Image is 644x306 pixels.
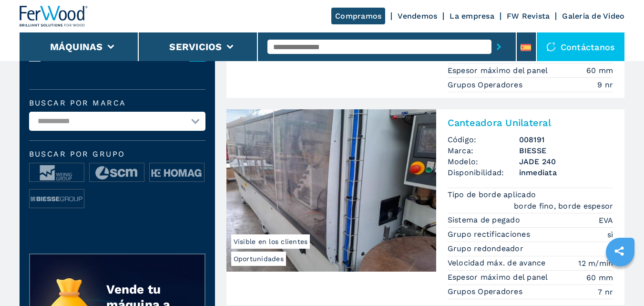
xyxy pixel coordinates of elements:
[448,145,519,156] span: Marca:
[519,167,613,178] span: inmediata
[450,11,494,21] a: La empresa
[448,65,551,76] p: Espesor máximo del panel
[448,215,523,225] p: Sistema de pegado
[398,11,437,21] a: Vendemos
[331,8,385,24] a: Compramos
[448,286,525,297] p: Grupos Operadores
[448,243,526,254] p: Grupo redondeador
[226,109,625,305] a: Canteadora Unilateral BIESSE JADE 240OportunidadesVisible en los clientesCanteadora UnilateralCód...
[169,41,222,53] button: Servicios
[603,263,637,299] iframe: Chat
[519,156,613,167] h3: JADE 240
[507,11,550,21] a: FW Revista
[448,272,551,283] p: Espesor máximo del panel
[231,234,310,249] span: Visible en los clientes
[448,229,533,240] p: Grupo rectificaciones
[514,200,613,211] em: borde fino, borde espesor
[519,145,613,156] h3: BIESSE
[491,36,506,58] button: submit-button
[30,163,84,182] img: image
[90,163,144,182] img: image
[448,167,519,178] span: Disponibilidad:
[448,134,519,145] span: Código:
[231,252,286,266] span: Oportunidades
[578,258,613,269] em: 12 m/min
[519,134,613,145] h3: 008191
[586,272,613,283] em: 60 mm
[537,32,625,61] div: Contáctanos
[586,65,613,76] em: 60 mm
[562,11,624,21] a: Galeria de Video
[29,150,205,158] span: Buscar por grupo
[30,190,84,209] img: image
[150,163,204,182] img: image
[546,42,556,52] img: Contáctanos
[599,215,613,226] em: EVA
[29,99,205,107] label: Buscar por marca
[20,6,88,27] img: Ferwood
[448,258,548,268] p: Velocidad máx. de avance
[448,80,525,90] p: Grupos Operadores
[448,156,519,167] span: Modelo:
[226,109,436,272] img: Canteadora Unilateral BIESSE JADE 240
[607,229,613,240] em: sì
[448,190,539,200] p: Tipo de borde aplicado
[597,79,613,90] em: 9 nr
[50,41,103,53] button: Máquinas
[607,239,631,263] a: sharethis
[448,117,613,128] h2: Canteadora Unilateral
[598,286,613,297] em: 7 nr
